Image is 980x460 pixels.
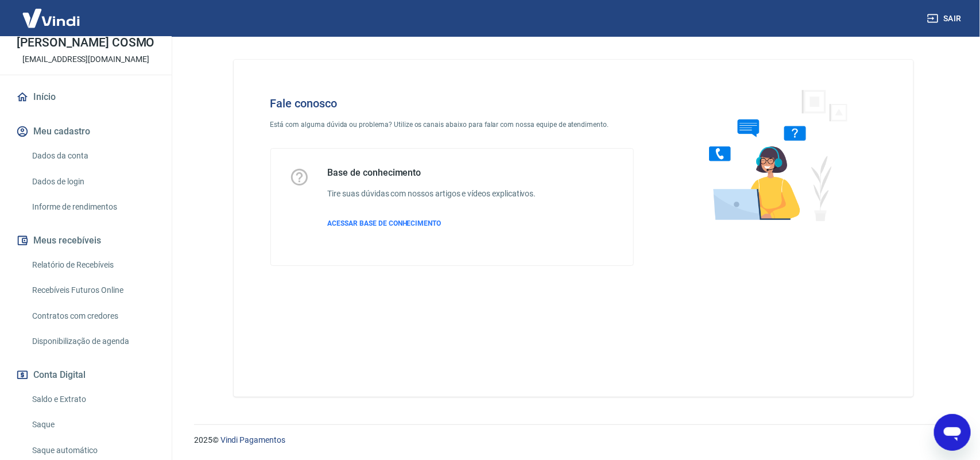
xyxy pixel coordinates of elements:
[328,218,536,229] a: ACESSAR BASE DE CONHECIMENTO
[28,388,158,411] a: Saldo e Extrato
[14,119,158,144] button: Meu cadastro
[925,8,966,29] button: Sair
[194,434,952,446] p: 2025 ©
[270,119,634,130] p: Está com alguma dúvida ou problema? Utilize os canais abaixo para falar com nossa equipe de atend...
[14,228,158,253] button: Meus recebíveis
[28,170,158,194] a: Dados de login
[328,188,536,200] h6: Tire suas dúvidas com nossos artigos e vídeos explicativos.
[14,362,158,388] button: Conta Digital
[270,96,634,110] h4: Fale conosco
[28,195,158,219] a: Informe de rendimentos
[328,167,536,179] h5: Base de conhecimento
[28,304,158,328] a: Contratos com credores
[686,78,861,231] img: Fale conosco
[14,84,158,110] a: Início
[28,144,158,168] a: Dados da conta
[9,25,162,49] p: [PERSON_NAME] [PERSON_NAME] COSMO
[14,1,88,36] img: Vindi
[328,219,441,227] span: ACESSAR BASE DE CONHECIMENTO
[934,414,971,451] iframe: Botão para abrir a janela de mensagens, conversa em andamento
[28,253,158,277] a: Relatório de Recebíveis
[220,435,285,444] a: Vindi Pagamentos
[28,330,158,353] a: Disponibilização de agenda
[28,413,158,436] a: Saque
[28,279,158,302] a: Recebíveis Futuros Online
[22,53,149,65] p: [EMAIL_ADDRESS][DOMAIN_NAME]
